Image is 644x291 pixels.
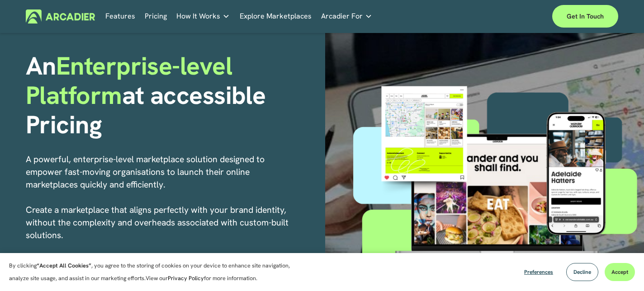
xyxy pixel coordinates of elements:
button: Decline [566,263,598,281]
span: Decline [573,268,591,276]
a: folder dropdown [176,9,230,23]
span: Enterprise-level Platform [26,50,238,112]
img: Arcadier [26,9,95,23]
a: Features [105,9,135,23]
p: A powerful, enterprise-level marketplace solution designed to empower fast-moving organisations t... [26,153,294,267]
a: folder dropdown [321,9,372,23]
button: Preferences [517,263,560,281]
a: Get in touch [552,5,618,28]
span: Arcadier For [321,10,363,23]
a: Explore Marketplaces [240,9,312,23]
a: Privacy Policy [168,274,204,282]
iframe: Chat Widget [599,248,644,291]
h1: An at accessible Pricing [26,52,319,140]
a: Pricing [145,9,167,23]
strong: “Accept All Cookies” [37,262,91,269]
span: How It Works [176,10,220,23]
p: By clicking , you agree to the storing of cookies on your device to enhance site navigation, anal... [9,259,303,285]
span: Preferences [524,268,553,276]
